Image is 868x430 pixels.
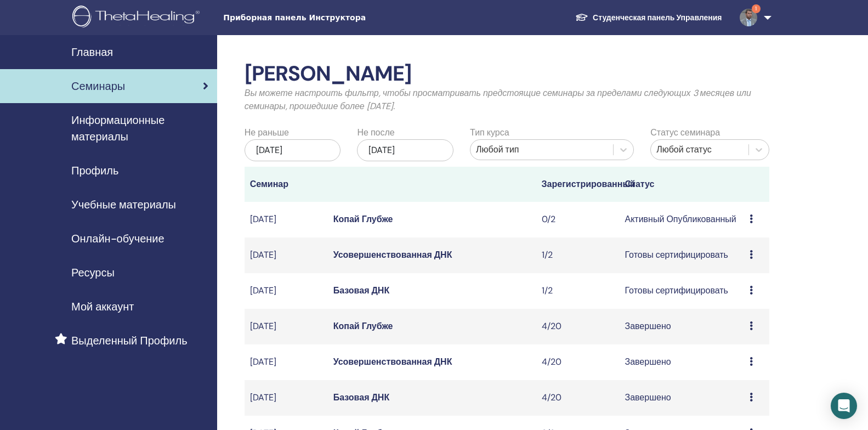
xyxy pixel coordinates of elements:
ya-tr-span: Онлайн-обучение [71,231,164,246]
ya-tr-span: Семинар [250,178,288,190]
ya-tr-span: [PERSON_NAME] [245,60,411,87]
ya-tr-span: [DATE] [250,249,276,261]
ya-tr-span: Выделенный Профиль [71,333,188,348]
ya-tr-span: Тип курса [470,127,509,138]
td: Готовы сертифицировать [619,273,744,309]
ya-tr-span: [DATE] [250,392,276,403]
ya-tr-span: [DATE] [368,144,395,156]
td: 1/2 [536,273,620,309]
ya-tr-span: Семинары [71,79,125,93]
td: 4/20 [536,380,620,416]
ya-tr-span: Завершено [625,320,671,332]
img: graduation-cap-white.svg [575,13,588,22]
td: 4/20 [536,344,620,380]
ya-tr-span: Профиль [71,163,118,178]
ya-tr-span: Не после [357,127,394,138]
ya-tr-span: [DATE] [250,320,276,332]
td: Завершено [619,344,744,380]
ya-tr-span: Студенческая панель Управления [593,13,722,22]
td: 4/20 [536,309,620,344]
a: Усовершенствованная ДНК [333,249,452,261]
a: Базовая ДНК [333,285,390,296]
a: Копай Глубже [333,320,393,332]
ya-tr-span: Готовы сертифицировать [625,249,728,261]
div: Откройте Интерком-Мессенджер [831,393,857,419]
ya-tr-span: Любой статус [656,144,712,155]
ya-tr-span: Активный Опубликованный [625,213,736,225]
ya-tr-span: [DATE] [250,285,276,296]
a: Студенческая панель Управления [566,8,730,28]
ya-tr-span: Статус семинара [650,127,720,138]
td: 1/2 [536,237,620,273]
span: 1 [752,4,761,13]
a: Базовая ДНК [333,392,390,403]
ya-tr-span: Ресурсы [71,265,115,280]
img: logo.png [72,5,203,30]
td: 0/2 [536,202,620,237]
ya-tr-span: Не раньше [245,127,289,138]
ya-tr-span: Мой аккаунт [71,299,134,314]
ya-tr-span: Зарегистрированный [542,178,636,190]
ya-tr-span: Любой тип [476,144,519,155]
ya-tr-span: Учебные материалы [71,197,176,212]
ya-tr-span: [DATE] [256,144,282,156]
ya-tr-span: Вы можете настроить фильтр, чтобы просматривать предстоящие семинары за пределами следующих 3 мес... [245,87,751,112]
a: Копай Глубже [333,213,393,225]
ya-tr-span: Главная [71,45,113,59]
ya-tr-span: [DATE] [250,356,276,367]
ya-tr-span: [DATE] [250,213,276,225]
img: default.jpg [740,9,757,26]
td: Завершено [619,380,744,416]
ya-tr-span: Приборная панель Инструктора [223,13,366,22]
ya-tr-span: Информационные материалы [71,113,164,144]
ya-tr-span: Статус [625,178,654,190]
a: Усовершенствованная ДНК [333,356,452,367]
